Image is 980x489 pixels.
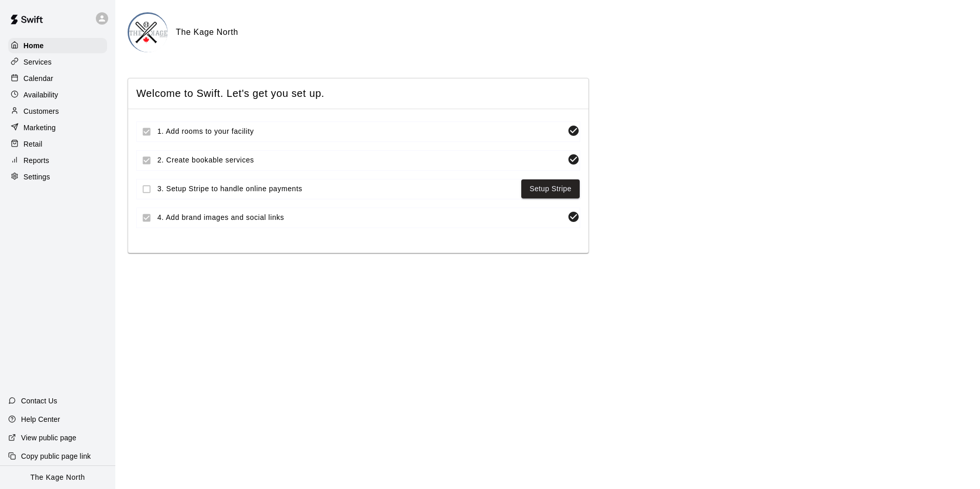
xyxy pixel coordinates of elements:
[157,126,563,137] span: 1. Add rooms to your facility
[24,73,53,84] p: Calendar
[8,169,107,185] a: Settings
[24,57,52,67] p: Services
[136,87,580,100] span: Welcome to Swift. Let's get you set up.
[521,179,580,198] button: Setup Stripe
[21,433,76,443] p: View public page
[157,155,563,166] span: 2. Create bookable services
[24,155,49,166] p: Reports
[24,90,58,100] p: Availability
[24,139,43,149] p: Retail
[8,71,107,86] a: Calendar
[21,396,57,406] p: Contact Us
[21,451,91,461] p: Copy public page link
[21,414,60,424] p: Help Center
[24,40,44,51] p: Home
[176,26,238,39] h6: The Kage North
[8,153,107,168] a: Reports
[8,87,107,103] a: Availability
[30,472,85,483] p: The Kage North
[157,212,563,223] span: 4. Add brand images and social links
[8,120,107,135] a: Marketing
[157,184,517,194] span: 3. Setup Stripe to handle online payments
[24,106,59,116] p: Customers
[8,136,107,152] a: Retail
[24,172,50,182] p: Settings
[8,54,107,70] a: Services
[529,182,571,195] a: Setup Stripe
[24,123,56,133] p: Marketing
[8,38,107,53] a: Home
[8,104,107,119] a: Customers
[129,14,168,52] img: The Kage North logo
